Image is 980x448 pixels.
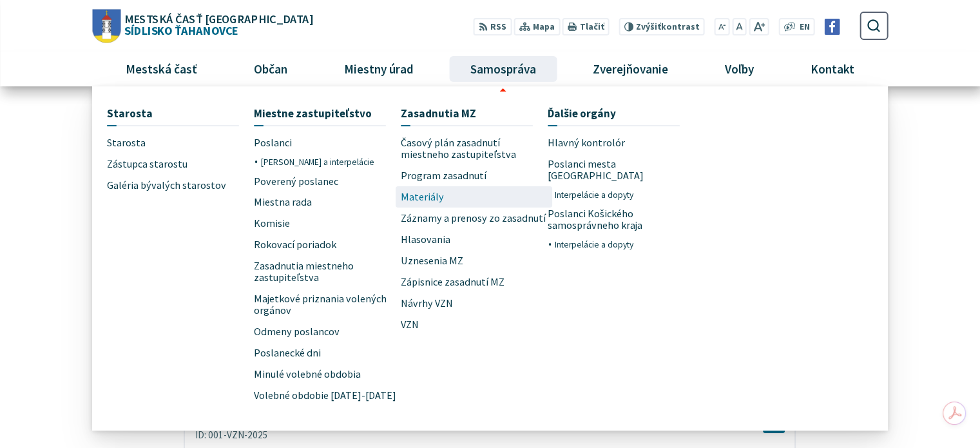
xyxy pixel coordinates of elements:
span: Zasadnutia MZ [401,101,476,125]
a: Miestne zastupiteľstvo [254,101,386,125]
span: Odmeny poslancov [254,321,340,342]
span: Komisie [254,213,290,235]
span: Tlačiť [579,22,604,32]
span: Samospráva [465,52,541,86]
a: RSS [474,18,512,35]
p: ID: 001-VZN-2025 [195,429,652,441]
span: Interpelácie a dopyty [555,236,633,253]
span: RSS [490,21,506,34]
span: Sídlisko Ťahanovce [120,13,312,36]
a: EN [796,21,813,34]
span: Poslanci [254,133,292,154]
a: Poverený poslanec [254,171,401,192]
a: Ďalšie orgány [548,101,680,125]
button: Zmenšiť veľkosť písma [715,18,730,35]
a: Poslanecké dni [254,342,401,364]
span: Poverený poslanec [254,171,338,192]
span: Rokovací poriadok [254,235,336,256]
a: Voľby [702,52,778,86]
span: Galéria bývalých starostov [107,175,226,196]
span: Kontakt [806,52,860,86]
a: Zástupca starostu [107,153,254,175]
a: Majetkové priznania volených orgánov [254,288,401,321]
span: Poslanecké dni [254,342,321,364]
a: Občan [230,52,311,86]
a: Poslanci Košického samosprávneho kraja [548,204,695,237]
a: Galéria bývalých starostov [107,175,254,196]
span: Miestny úrad [339,52,418,86]
span: Voľby [720,52,759,86]
a: Interpelácie a dopyty [555,236,695,253]
span: Starosta [107,101,153,125]
a: Zasadnutia MZ [401,101,533,125]
span: Zápisnice zasadnutí MZ [401,271,504,293]
a: Minulé volebné obdobia [254,364,401,385]
a: Mapa [514,18,560,35]
img: Prejsť na Facebook stránku [824,19,840,35]
a: Volebné obdobie [DATE]-[DATE] [254,385,401,406]
img: Prejsť na domovskú stránku [92,9,120,43]
a: Záznamy a prenosy zo zasadnutí [401,208,548,229]
a: Program zasadnutí [401,165,548,186]
span: Hlavný kontrolór [548,133,625,154]
a: Poslanci mesta [GEOGRAPHIC_DATA] [548,153,695,186]
a: Miestna rada [254,192,401,213]
a: Zápisnice zasadnutí MZ [401,271,548,293]
span: kontrast [636,22,700,32]
button: Tlačiť [562,18,609,35]
a: Návrhy VZN [401,293,548,314]
a: Logo Sídlisko Ťahanovce, prejsť na domovskú stránku. [92,9,312,43]
span: Mestská časť [GEOGRAPHIC_DATA] [124,13,312,24]
span: Hlasovania [401,229,450,250]
a: Zasadnutia miestneho zastupiteľstva [254,256,401,289]
span: Návrhy VZN [401,293,453,314]
a: Zverejňovanie [570,52,692,86]
button: Zvýšiťkontrast [619,18,704,35]
a: Interpelácie a dopyty [555,186,695,203]
a: Odmeny poslancov [254,321,401,342]
span: Volebné obdobie [DATE]-[DATE] [254,385,396,406]
a: Hlavný kontrolór [548,133,695,154]
a: Komisie [254,213,401,235]
a: Rokovací poriadok [254,235,401,256]
a: Kontakt [787,52,878,86]
span: Interpelácie a dopyty [555,186,633,203]
span: Uznesenia MZ [401,250,463,271]
span: Zástupca starostu [107,153,187,175]
a: Miestny úrad [320,52,437,86]
a: VZN [401,314,548,335]
span: [PERSON_NAME] a interpelácie [261,153,374,170]
a: Starosta [107,101,239,125]
a: Starosta [107,133,254,154]
span: Starosta [107,133,146,154]
span: Občan [249,52,292,86]
span: Ďalšie orgány [548,101,616,125]
span: Zverejňovanie [588,52,673,86]
a: Uznesenia MZ [401,250,548,271]
span: Mapa [533,21,555,34]
span: Minulé volebné obdobia [254,364,361,385]
span: EN [799,21,809,34]
a: [PERSON_NAME] a interpelácie [261,153,401,170]
span: Materiály [401,186,444,208]
a: Materiály [401,186,548,208]
button: Nastaviť pôvodnú veľkosť písma [732,18,746,35]
span: Program zasadnutí [401,165,486,186]
span: Miestne zastupiteľstvo [254,101,372,125]
span: Miestna rada [254,192,312,213]
a: Mestská časť [102,52,220,86]
span: Mestská časť [120,52,202,86]
span: Záznamy a prenosy zo zasadnutí [401,208,546,229]
span: Zvýšiť [636,21,661,32]
button: Zväčšiť veľkosť písma [749,18,769,35]
a: Samospráva [447,52,560,86]
a: Poslanci [254,133,401,154]
a: Časový plán zasadnutí miestneho zastupiteľstva [401,133,548,166]
span: VZN [401,314,419,335]
a: Hlasovania [401,229,548,250]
